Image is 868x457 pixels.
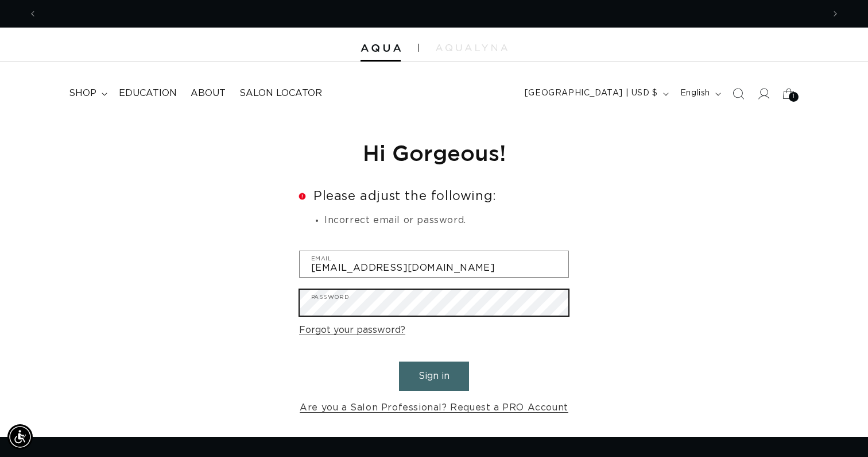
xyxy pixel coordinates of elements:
span: [GEOGRAPHIC_DATA] | USD $ [525,87,658,99]
span: English [680,87,710,99]
input: Email [300,251,568,277]
a: Salon Locator [232,80,329,106]
button: Sign in [399,362,469,391]
h2: Please adjust the following: [299,190,569,202]
iframe: Chat Widget [712,333,868,457]
span: Salon Locator [239,87,322,99]
a: Forgot your password? [299,322,405,339]
a: Are you a Salon Professional? Request a PRO Account [300,400,568,416]
button: English [673,83,726,105]
button: Next announcement [823,3,848,25]
img: Aqua Hair Extensions [361,44,401,52]
span: shop [69,87,96,99]
button: [GEOGRAPHIC_DATA] | USD $ [518,83,673,105]
a: Education [112,80,184,106]
img: aqualyna.com [436,44,507,51]
li: Incorrect email or password. [324,213,569,228]
div: Accessibility Menu [7,424,33,450]
h1: Hi Gorgeous! [299,139,569,167]
summary: Search [726,81,751,106]
a: About [184,80,232,106]
span: About [191,87,226,99]
span: 1 [793,92,795,102]
span: Education [119,87,177,99]
summary: shop [62,80,112,106]
button: Previous announcement [20,3,45,25]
